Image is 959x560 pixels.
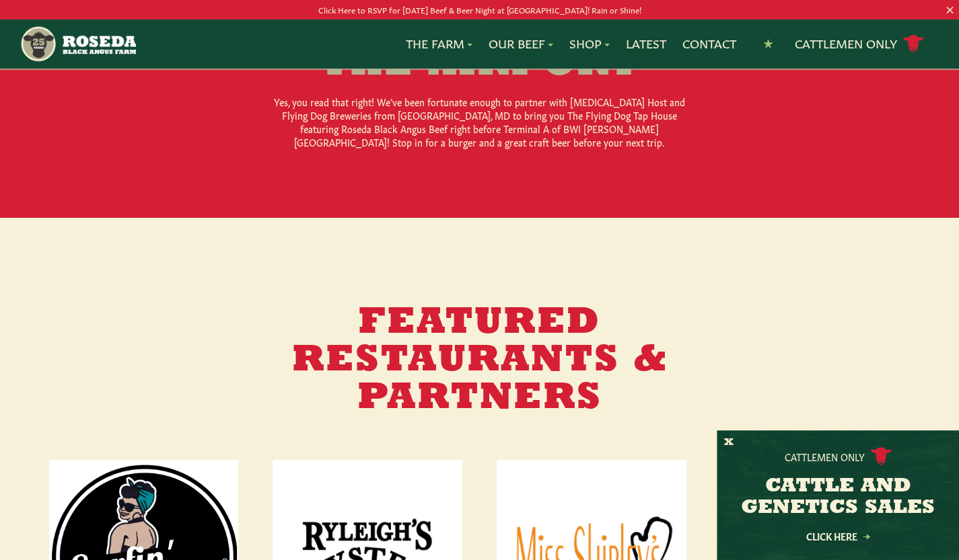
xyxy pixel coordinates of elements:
p: Cattlemen Only [785,450,865,463]
a: Our Beef [489,35,553,52]
a: The Farm [406,35,472,52]
p: Yes, you read that right! We’ve been fortunate enough to partner with [MEDICAL_DATA] Host and Fly... [264,94,695,148]
a: Cattlemen Only [795,32,924,56]
a: Latest [626,35,666,52]
h2: Featured Restaurants & Partners [264,304,695,417]
img: cattle-icon.svg [870,447,892,465]
img: https://roseda.com/wp-content/uploads/2021/05/roseda-25-header.png [20,25,137,63]
button: X [724,436,734,450]
a: Click Here [777,532,898,541]
p: Click Here to RSVP for [DATE] Beef & Beer Night at [GEOGRAPHIC_DATA]! Rain or Shine! [48,3,911,17]
a: Contact [682,35,736,52]
a: Shop [569,35,610,52]
nav: Main Navigation [20,19,940,69]
h3: CATTLE AND GENETICS SALES [734,476,942,519]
